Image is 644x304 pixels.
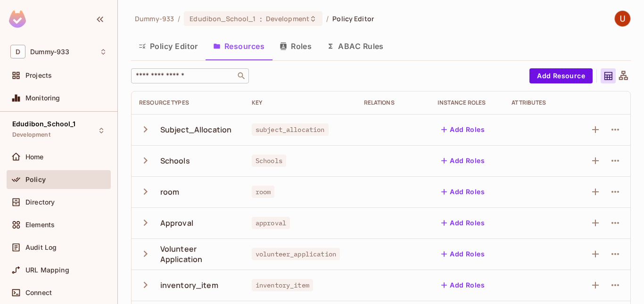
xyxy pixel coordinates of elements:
[9,10,26,28] img: SReyMgAAAABJRU5ErkJggg==
[206,34,272,58] button: Resources
[266,14,309,23] span: Development
[160,218,193,228] div: Approval
[178,14,180,23] li: /
[160,187,180,197] div: room
[438,122,488,137] button: Add Roles
[25,221,55,229] span: Elements
[319,34,391,58] button: ABAC Rules
[25,266,69,274] span: URL Mapping
[252,155,286,167] span: Schools
[25,176,46,183] span: Policy
[332,14,374,23] span: Policy Editor
[190,14,256,23] span: Edudibon_School_1
[135,14,174,23] span: the active workspace
[131,34,206,58] button: Policy Editor
[252,279,313,291] span: inventory_item
[438,246,488,262] button: Add Roles
[252,123,329,136] span: subject_allocation
[438,278,488,293] button: Add Roles
[25,153,44,161] span: Home
[10,45,25,58] span: D
[364,99,423,107] div: Relations
[25,198,55,206] span: Directory
[160,156,190,166] div: Schools
[326,14,329,23] li: /
[139,99,237,107] div: Resource Types
[160,244,237,264] div: Volunteer Application
[252,217,290,229] span: approval
[438,99,496,107] div: Instance roles
[438,215,488,230] button: Add Roles
[512,99,570,107] div: Attributes
[30,48,69,56] span: Workspace: Dummy-933
[252,99,349,107] div: Key
[252,248,340,260] span: volunteer_application
[438,153,488,168] button: Add Roles
[529,68,593,83] button: Add Resource
[25,289,52,296] span: Connect
[25,244,57,251] span: Audit Log
[615,11,630,26] img: Uday Bagda
[272,34,319,58] button: Roles
[252,186,275,198] span: room
[438,184,488,199] button: Add Roles
[160,124,232,135] div: Subject_Allocation
[25,72,52,79] span: Projects
[12,131,50,139] span: Development
[259,15,263,23] span: :
[160,280,218,290] div: inventory_item
[25,94,60,102] span: Monitoring
[12,120,76,128] span: Edudibon_School_1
